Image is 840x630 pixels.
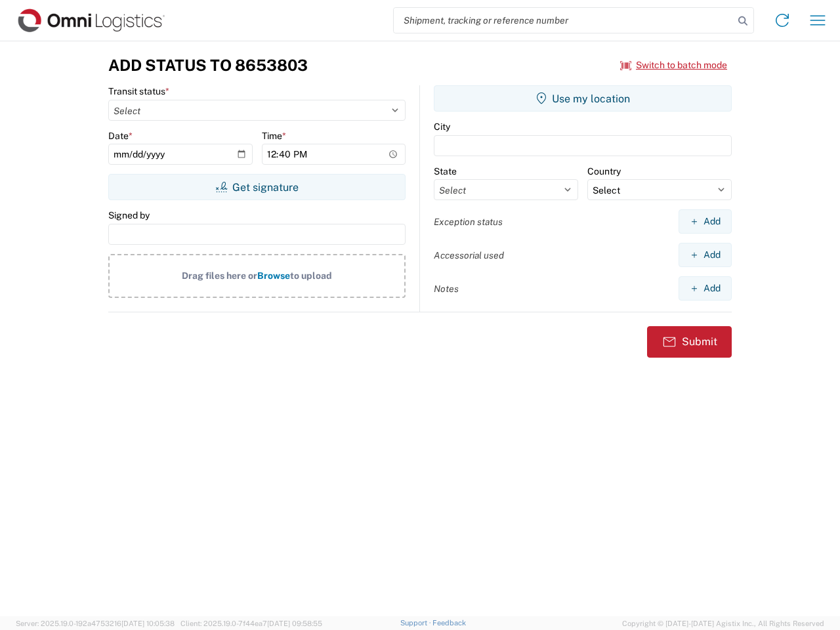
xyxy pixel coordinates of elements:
[180,619,322,627] span: Client: 2025.19.0-7f44ea7
[647,326,732,358] button: Submit
[434,121,450,133] label: City
[679,276,732,301] button: Add
[267,619,322,627] span: [DATE] 09:58:55
[257,270,290,281] span: Browse
[622,618,824,629] span: Copyright © [DATE]-[DATE] Agistix Inc., All Rights Reserved
[434,216,503,228] label: Exception status
[434,85,732,112] button: Use my location
[108,130,133,142] label: Date
[432,619,466,627] a: Feedback
[290,270,332,281] span: to upload
[679,209,732,234] button: Add
[400,619,433,627] a: Support
[394,8,734,33] input: Shipment, tracking or reference number
[679,243,732,267] button: Add
[434,283,459,295] label: Notes
[262,130,286,142] label: Time
[620,54,727,76] button: Switch to batch mode
[182,270,257,281] span: Drag files here or
[108,209,150,221] label: Signed by
[108,56,308,75] h3: Add Status to 8653803
[108,85,169,97] label: Transit status
[121,619,175,627] span: [DATE] 10:05:38
[434,249,504,261] label: Accessorial used
[16,619,175,627] span: Server: 2025.19.0-192a4753216
[108,174,406,200] button: Get signature
[587,165,621,177] label: Country
[434,165,457,177] label: State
